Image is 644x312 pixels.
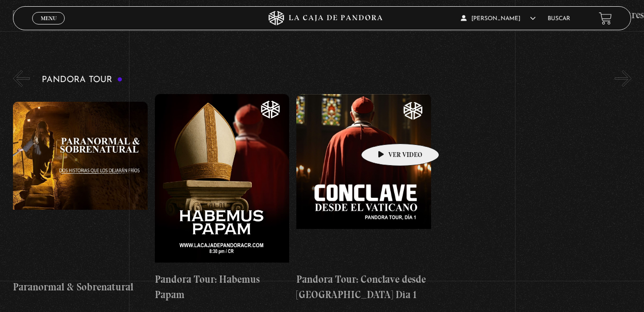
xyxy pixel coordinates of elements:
a: View your shopping cart [599,12,612,25]
h4: Paranormal & Sobrenatural [13,279,148,295]
button: Next [615,70,632,87]
h3: Pandora Tour [42,75,123,84]
button: Previous [13,70,30,87]
a: Pandora Tour: Habemus Papam [155,94,290,302]
h4: Pandora Tour: Conclave desde [GEOGRAPHIC_DATA] Dia 1 [296,272,431,302]
span: [PERSON_NAME] [461,16,536,22]
a: Pandora Tour: Conclave desde [GEOGRAPHIC_DATA] Dia 1 [296,94,431,302]
h4: [DATE] [DATE] [13,7,148,23]
h4: Pandora Tour: Habemus Papam [155,272,290,302]
a: Buscar [548,16,570,22]
span: Cerrar [37,24,60,30]
a: Paranormal & Sobrenatural [13,94,148,302]
span: Menu [41,15,57,21]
